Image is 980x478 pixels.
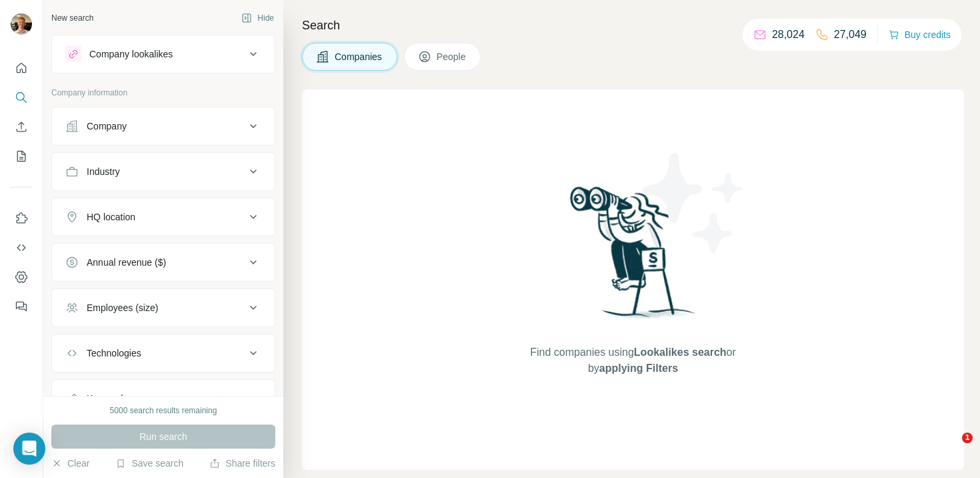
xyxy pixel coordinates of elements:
[52,246,275,278] button: Annual revenue ($)
[599,363,678,374] span: applying Filters
[209,457,275,470] button: Share filters
[51,12,93,24] div: New search
[335,50,383,63] span: Companies
[87,165,120,178] div: Industry
[935,433,967,465] iframe: Intercom live chat
[13,433,45,465] div: Open Intercom Messenger
[52,156,275,188] button: Industry
[11,85,32,109] button: Search
[11,144,32,168] button: My lists
[564,183,703,332] img: Surfe Illustration - Woman searching with binoculars
[11,294,32,318] button: Feedback
[87,256,166,269] div: Annual revenue ($)
[110,405,217,417] div: 5000 search results remaining
[87,120,127,133] div: Company
[11,115,32,139] button: Enrich CSV
[889,25,951,44] button: Buy credits
[11,13,32,35] img: Avatar
[51,87,275,99] p: Company information
[772,27,805,43] p: 28,024
[11,56,32,80] button: Quick start
[87,346,141,360] div: Technologies
[52,38,275,70] button: Company lookalikes
[302,16,964,35] h4: Search
[89,47,173,61] div: Company lookalikes
[87,392,127,405] div: Keywords
[52,383,275,415] button: Keywords
[52,292,275,324] button: Employees (size)
[52,201,275,233] button: HQ location
[87,301,158,314] div: Employees (size)
[633,143,753,263] img: Surfe Illustration - Stars
[87,210,135,224] div: HQ location
[115,457,183,470] button: Save search
[962,433,973,443] span: 1
[526,344,739,377] span: Find companies using or by
[634,346,727,358] span: Lookalikes search
[437,50,467,63] span: People
[52,110,275,142] button: Company
[11,236,32,260] button: Use Surfe API
[11,206,32,230] button: Use Surfe on LinkedIn
[834,27,867,43] p: 27,049
[51,457,89,470] button: Clear
[11,265,32,289] button: Dashboard
[52,337,275,369] button: Technologies
[232,8,283,28] button: Hide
